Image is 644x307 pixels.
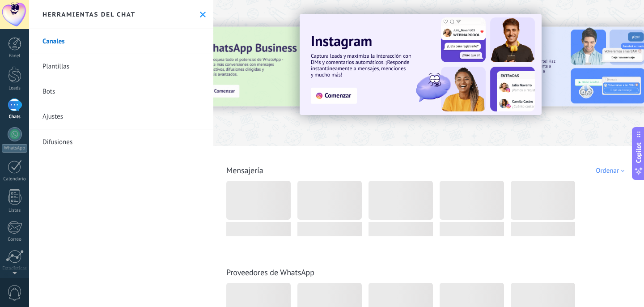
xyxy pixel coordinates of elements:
[2,85,28,91] div: Leads
[29,29,213,54] a: Canales
[194,27,385,107] img: Slide 3
[29,129,213,154] a: Difusiones
[2,53,28,59] div: Panel
[29,79,213,104] a: Bots
[2,208,28,213] div: Listas
[42,10,136,18] h2: Herramientas del chat
[634,143,643,163] span: Copilot
[300,14,542,115] img: Slide 1
[2,114,28,120] div: Chats
[2,176,28,182] div: Calendario
[596,166,627,175] div: Ordenar
[29,104,213,129] a: Ajustes
[2,144,27,153] div: WhatsApp
[29,54,213,79] a: Plantillas
[226,267,314,277] a: Proveedores de WhatsApp
[2,237,28,243] div: Correo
